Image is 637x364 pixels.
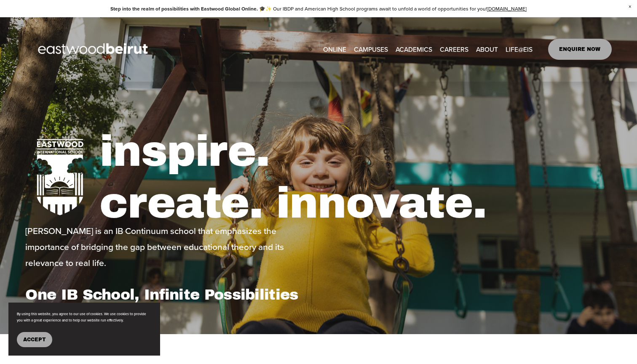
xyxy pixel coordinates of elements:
[506,43,533,56] a: folder dropdown
[25,286,316,303] h1: One IB School, Infinite Possibilities
[17,332,52,347] button: Accept
[396,43,432,56] a: folder dropdown
[440,43,468,56] a: CAREERS
[323,43,346,56] a: ONLINE
[354,43,388,55] span: CAMPUSES
[548,39,612,60] a: ENQUIRE NOW
[506,43,533,55] span: LIFE@EIS
[99,126,612,230] h1: inspire. create. innovate.
[476,43,498,56] a: folder dropdown
[17,311,152,324] p: By using this website, you agree to our use of cookies. We use cookies to provide you with a grea...
[487,5,527,12] a: [DOMAIN_NAME]
[8,303,160,356] section: Cookie banner
[476,43,498,55] span: ABOUT
[25,28,163,71] img: EastwoodIS Global Site
[23,337,46,343] span: Accept
[396,43,432,55] span: ACADEMICS
[354,43,388,56] a: folder dropdown
[25,223,316,271] p: [PERSON_NAME] is an IB Continuum school that emphasizes the importance of bridging the gap betwee...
